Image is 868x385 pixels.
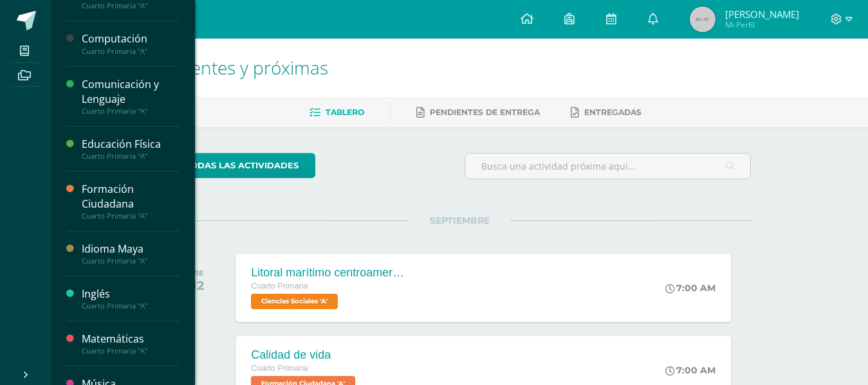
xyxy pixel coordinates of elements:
[571,102,642,123] a: Entregadas
[251,282,308,291] span: Cuarto Primaria
[169,153,315,178] a: todas las Actividades
[690,6,716,32] img: 45x45
[82,301,180,310] div: Cuarto Primaria "A"
[251,266,405,280] div: Litoral marítimo centroamericano
[191,269,204,278] div: VIE
[82,346,180,355] div: Cuarto Primaria "A"
[725,19,799,30] span: Mi Perfil
[82,137,180,152] div: Educación Física
[326,107,364,117] span: Tablero
[82,287,180,301] div: Inglés
[430,107,540,117] span: Pendientes de entrega
[409,215,510,226] span: SEPTIEMBRE
[251,348,358,362] div: Calidad de vida
[584,107,642,117] span: Entregadas
[416,102,540,123] a: Pendientes de entrega
[82,242,180,265] a: Idioma MayaCuarto Primaria "A"
[82,256,180,265] div: Cuarto Primaria "A"
[82,182,180,220] a: Formación CiudadanaCuarto Primaria "A"
[82,77,180,116] a: Comunicación y LenguajeCuarto Primaria "A"
[191,278,204,293] div: 12
[82,77,180,107] div: Comunicación y Lenguaje
[82,107,180,116] div: Cuarto Primaria "A"
[465,154,750,179] input: Busca una actividad próxima aquí...
[665,364,716,376] div: 7:00 AM
[82,1,180,10] div: Cuarto Primaria "A"
[82,152,180,161] div: Cuarto Primaria "A"
[725,8,799,21] span: [PERSON_NAME]
[82,31,180,55] a: ComputaciónCuarto Primaria "A"
[82,332,180,355] a: MatemáticasCuarto Primaria "A"
[67,55,328,80] span: Actividades recientes y próximas
[82,332,180,346] div: Matemáticas
[251,294,338,309] span: Ciencias Sociales 'A'
[665,282,716,294] div: 7:00 AM
[82,211,180,220] div: Cuarto Primaria "A"
[82,182,180,211] div: Formación Ciudadana
[82,31,180,46] div: Computación
[82,137,180,161] a: Educación FísicaCuarto Primaria "A"
[309,102,364,123] a: Tablero
[251,364,308,373] span: Cuarto Primaria
[82,47,180,56] div: Cuarto Primaria "A"
[82,287,180,310] a: InglésCuarto Primaria "A"
[82,242,180,256] div: Idioma Maya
